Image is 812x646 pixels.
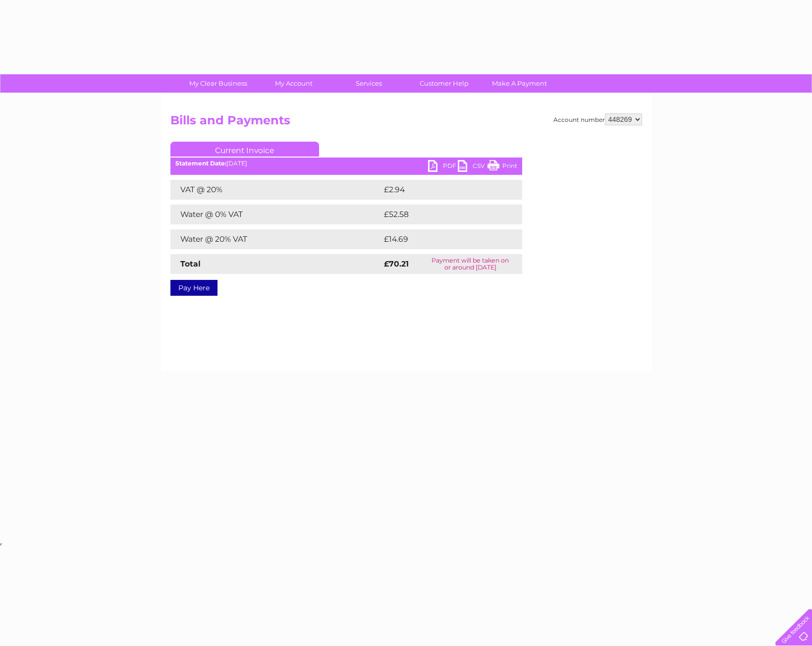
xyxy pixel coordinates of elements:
div: [DATE] [170,160,522,167]
a: Customer Help [403,74,485,93]
strong: Total [180,259,201,269]
a: My Account [253,74,334,93]
a: PDF [428,160,458,174]
a: Current Invoice [170,142,319,157]
b: Statement Date: [175,160,226,167]
td: VAT @ 20% [170,180,381,200]
a: Print [487,160,517,174]
a: Pay Here [170,280,217,296]
td: £2.94 [381,180,499,200]
a: Services [328,74,410,93]
td: Water @ 0% VAT [170,205,381,224]
h2: Bills and Payments [170,113,642,132]
td: £14.69 [381,229,502,249]
strong: £70.21 [384,259,409,269]
td: £52.58 [381,205,502,224]
a: CSV [458,160,487,174]
a: Make A Payment [479,74,560,93]
td: Water @ 20% VAT [170,229,381,249]
td: Payment will be taken on or around [DATE] [419,254,522,274]
a: My Clear Business [177,74,259,93]
div: Account number [553,113,642,125]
